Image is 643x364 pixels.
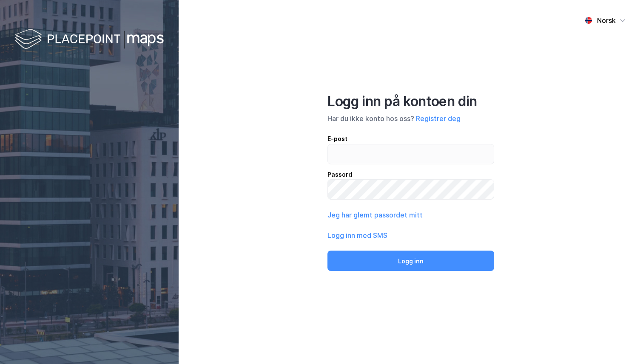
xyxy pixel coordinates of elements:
[327,113,494,124] div: Har du ikke konto hos oss?
[327,134,494,144] div: E-post
[416,113,461,124] button: Registrer deg
[327,251,494,271] button: Logg inn
[327,230,387,240] button: Logg inn med SMS
[597,15,616,25] div: Norsk
[327,169,494,180] div: Passord
[15,27,164,52] img: logo-white.f07954bde2210d2a523dddb988cd2aa7.svg
[327,210,423,220] button: Jeg har glemt passordet mitt
[327,93,494,110] div: Logg inn på kontoen din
